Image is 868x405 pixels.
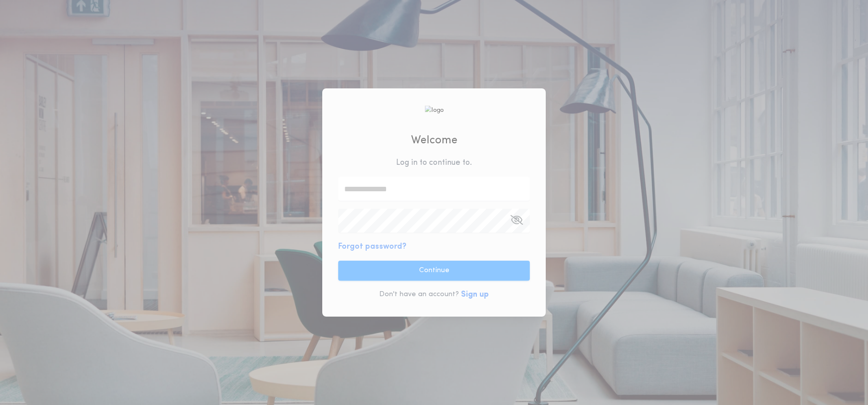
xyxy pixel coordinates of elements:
[338,261,530,281] button: Continue
[396,157,472,169] p: Log in to continue to .
[425,105,443,115] img: logo
[461,289,489,301] button: Sign up
[379,290,459,300] p: Don't have an account?
[411,132,457,149] h2: Welcome
[338,241,407,253] button: Forgot password?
